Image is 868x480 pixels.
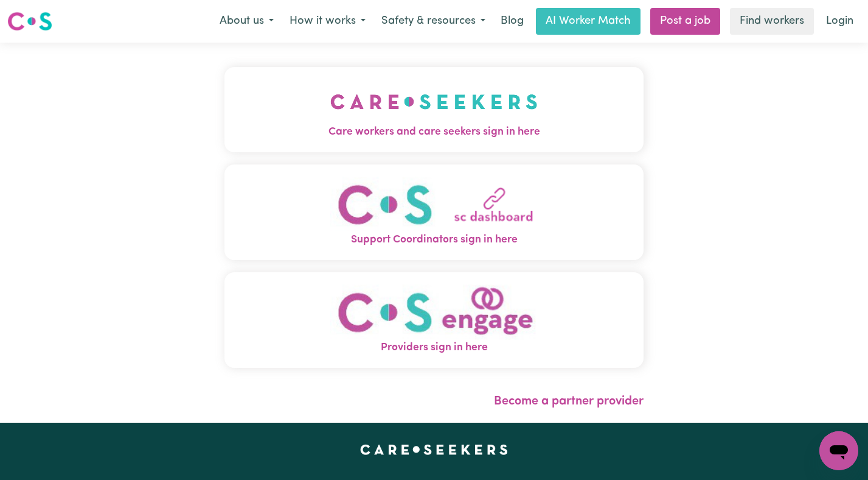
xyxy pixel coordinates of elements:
[494,395,644,408] a: Become a partner provider
[224,272,644,368] button: Providers sign in here
[224,164,644,260] button: Support Coordinators sign in here
[224,340,644,356] span: Providers sign in here
[224,232,644,248] span: Support Coordinators sign in here
[819,8,861,35] a: Login
[224,67,644,152] button: Care workers and care seekers sign in here
[819,431,858,470] iframe: Button to launch messaging window
[282,9,373,34] button: How it works
[224,124,644,140] span: Care workers and care seekers sign in here
[650,8,720,35] a: Post a job
[493,8,531,35] a: Blog
[360,445,508,454] a: Careseekers home page
[730,8,814,35] a: Find workers
[212,9,282,34] button: About us
[536,8,641,35] a: AI Worker Match
[7,7,52,35] a: Careseekers logo
[373,9,493,34] button: Safety & resources
[7,10,52,32] img: Careseekers logo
